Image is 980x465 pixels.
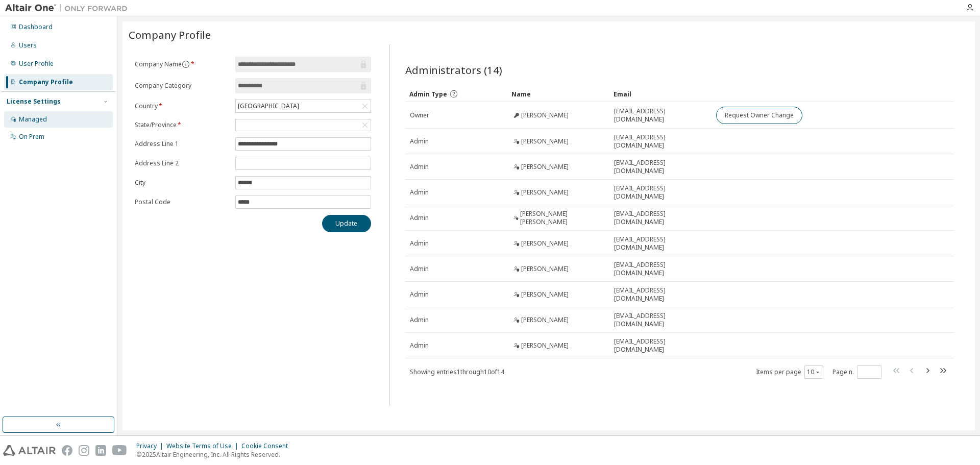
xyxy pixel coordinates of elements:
span: [EMAIL_ADDRESS][DOMAIN_NAME] [614,286,707,303]
label: Company Category [135,82,229,90]
label: Country [135,102,229,110]
button: Request Owner Change [716,107,802,124]
span: [PERSON_NAME] [521,163,569,171]
div: Email [614,86,707,102]
div: License Settings [7,97,61,106]
div: Website Terms of Use [166,442,241,450]
span: [EMAIL_ADDRESS][DOMAIN_NAME] [614,261,707,277]
label: Company Name [135,60,229,68]
label: Address Line 2 [135,159,229,167]
span: Administrators (14) [405,63,502,77]
span: Admin [410,290,429,299]
span: [PERSON_NAME] [521,137,569,145]
div: User Profile [19,60,54,68]
label: Address Line 1 [135,140,229,148]
span: [PERSON_NAME] [521,290,569,299]
span: [EMAIL_ADDRESS][DOMAIN_NAME] [614,337,707,354]
div: Name [511,86,605,102]
img: Altair One [5,3,133,13]
span: Admin [410,239,429,248]
span: Admin [410,137,429,145]
div: Users [19,41,37,50]
img: facebook.svg [62,445,72,456]
p: © 2025 Altair Engineering, Inc. All Rights Reserved. [136,450,294,459]
div: Dashboard [19,23,53,31]
span: Admin [410,163,429,171]
span: [EMAIL_ADDRESS][DOMAIN_NAME] [614,133,707,150]
span: Admin Type [409,90,447,99]
span: [EMAIL_ADDRESS][DOMAIN_NAME] [614,312,707,328]
span: [PERSON_NAME] [521,188,569,197]
span: Page n. [832,365,881,379]
button: Update [322,215,371,232]
span: [PERSON_NAME] [521,111,569,119]
div: Privacy [136,442,166,450]
span: [PERSON_NAME] [521,239,569,248]
img: instagram.svg [79,445,89,456]
span: Company Profile [129,28,211,42]
span: Showing entries 1 through 10 of 14 [410,368,504,376]
span: Admin [410,316,429,324]
img: youtube.svg [112,445,127,456]
span: Admin [410,188,429,197]
button: 10 [807,368,821,376]
span: [EMAIL_ADDRESS][DOMAIN_NAME] [614,210,707,226]
span: [EMAIL_ADDRESS][DOMAIN_NAME] [614,159,707,175]
span: [EMAIL_ADDRESS][DOMAIN_NAME] [614,107,707,124]
span: Items per page [756,365,823,379]
span: Admin [410,265,429,273]
div: On Prem [19,133,44,141]
span: [PERSON_NAME] [521,341,569,350]
span: [PERSON_NAME] [PERSON_NAME] [520,210,605,226]
div: Company Profile [19,78,73,86]
div: Cookie Consent [241,442,294,450]
span: [PERSON_NAME] [521,265,569,273]
label: Postal Code [135,198,229,206]
button: information [182,60,190,68]
span: [EMAIL_ADDRESS][DOMAIN_NAME] [614,235,707,252]
img: altair_logo.svg [3,445,56,456]
span: Owner [410,111,429,119]
div: [GEOGRAPHIC_DATA] [236,100,371,112]
img: linkedin.svg [95,445,106,456]
div: [GEOGRAPHIC_DATA] [236,101,301,112]
label: State/Province [135,121,229,129]
span: [EMAIL_ADDRESS][DOMAIN_NAME] [614,184,707,201]
span: [PERSON_NAME] [521,316,569,324]
label: City [135,179,229,187]
span: Admin [410,214,429,222]
span: Admin [410,341,429,350]
div: Managed [19,115,47,124]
